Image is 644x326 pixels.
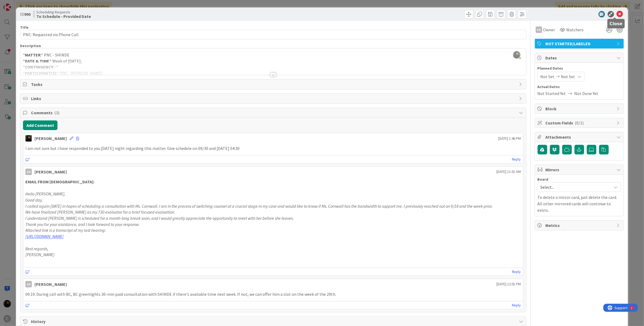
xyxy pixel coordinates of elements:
p: 09.19: During call with BC, BC greenlights 30-min paid consultation with SHINDE if there's availa... [25,291,521,297]
span: Comments [31,109,516,116]
span: Actual Dates [538,84,621,90]
span: Description [20,43,41,48]
p: I am not sure but i have responded to you [DATE] night regarding this matter. Give schedule on 09... [25,145,521,151]
a: Reply [512,268,521,275]
span: Links [31,95,516,102]
div: LG [536,26,542,33]
a: Reply [512,156,521,163]
span: History [31,318,516,325]
input: type card name here... [20,30,526,39]
b: To Schedule - Provided Date [36,14,91,18]
span: [DATE] 11:51 AM [496,169,521,175]
span: Custom Fields [546,120,614,126]
strong: EMAIL FROM [DEMOGRAPHIC_DATA]: [25,179,94,184]
span: Planned Dates [538,66,621,71]
div: LG [25,281,32,287]
em: [PERSON_NAME] [25,252,55,257]
span: Dates [546,55,614,61]
p: To delete a mirror card, just delete the card. All other mirrored cards will continue to exists. [538,194,621,213]
p: * :* Week of [DATE], [23,58,523,64]
span: [DATE] 1:46 PM [498,136,521,141]
a: Reply [512,302,521,309]
em: Thank you for your assistance, and I look forward to your response. [25,222,140,227]
span: Watchers [566,26,584,33]
span: Select... [541,183,609,191]
span: Scheduling Requests [36,10,91,14]
span: Support [11,1,24,7]
em: Attached link is a transcript of my last hearing: [25,228,106,233]
div: [PERSON_NAME] [34,169,67,175]
span: ( 3 ) [54,110,59,115]
span: NOT STARTED/LABELED [546,40,614,47]
div: LG [25,169,32,175]
span: ( 0/1 ) [575,120,584,126]
strong: MATTER [25,52,41,58]
div: [PERSON_NAME] [34,281,67,287]
span: Block [546,105,614,112]
div: [PERSON_NAME] [34,135,67,142]
span: ID [20,11,30,17]
a: [URL][DOMAIN_NAME] [25,234,64,239]
em: Good day. [25,197,43,203]
label: Title [20,25,29,30]
span: Not Started Yet [538,90,566,97]
span: Not Done Yet [574,90,599,97]
em: I called again [DATE] in hopes of scheduling a consultation with Ms. Cornwall. I am in the proces... [25,203,493,209]
em: Best regards, [25,246,48,251]
span: Tasks [31,81,516,88]
strong: DATE & TIME [25,58,49,64]
p: * :* PNC - SHINDE [23,52,523,58]
span: Board [538,177,549,181]
span: Mirrors [546,166,614,173]
h5: Close [610,21,623,26]
span: Owner [543,26,555,33]
button: Add Comment [23,120,57,130]
span: Attachments [546,134,614,140]
span: [DATE] 12:01 PM [496,281,521,287]
b: 990 [24,12,30,17]
span: Metrics [546,222,614,229]
em: I understand [PERSON_NAME] is scheduled for a month-long break soon, and I would greatly apprecia... [25,215,294,221]
img: ES [25,135,32,142]
span: Not Set [541,73,555,80]
div: 1 [28,2,29,6]
em: We have finalized [PERSON_NAME] as my 730 evaluator for a brief focused evaluation. [25,209,175,215]
span: Not Set [561,73,575,80]
img: xZDIgFEXJ2bLOewZ7ObDEULuHMaA3y1N.PNG [513,51,520,59]
em: Hello [PERSON_NAME], [25,191,65,196]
